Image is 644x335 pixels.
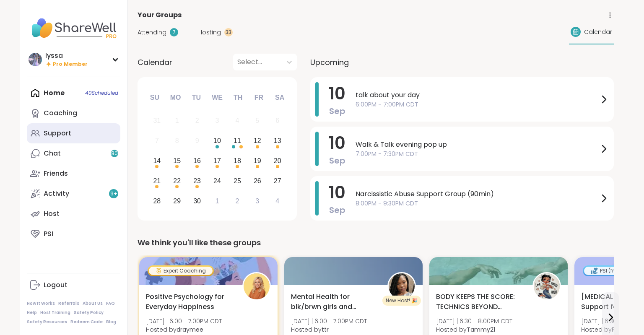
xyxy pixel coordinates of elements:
[40,310,70,316] a: Host Training
[229,192,247,210] div: Choose Thursday, October 2nd, 2025
[27,164,120,184] a: Friends
[291,325,367,334] span: Hosted by
[248,132,266,150] div: Choose Friday, September 12th, 2025
[274,175,281,187] div: 27
[213,175,221,187] div: 24
[145,88,164,107] div: Su
[329,181,345,204] span: 10
[193,195,201,207] div: 30
[584,267,628,275] div: PSI (free)
[224,28,233,36] div: 33
[329,105,345,117] span: Sep
[268,112,286,130] div: Not available Saturday, September 6th, 2025
[216,195,219,207] div: 1
[153,155,161,166] div: 14
[168,152,186,170] div: Choose Monday, September 15th, 2025
[229,88,247,107] div: Th
[148,112,166,130] div: Not available Sunday, August 31st, 2025
[254,175,261,187] div: 26
[44,280,68,290] div: Logout
[155,135,159,146] div: 7
[268,132,286,150] div: Choose Saturday, September 13th, 2025
[436,325,512,334] span: Hosted by
[356,150,599,158] span: 7:00PM - 7:30PM CDT
[356,90,599,100] span: talk about your day
[208,112,226,130] div: Not available Wednesday, September 3rd, 2025
[356,140,599,150] span: Walk & Talk evening pop up
[534,273,560,299] img: Tammy21
[329,204,345,216] span: Sep
[27,123,120,143] a: Support
[168,192,186,210] div: Choose Monday, September 29th, 2025
[249,88,268,107] div: Fr
[329,82,345,105] span: 10
[188,172,206,190] div: Choose Tuesday, September 23rd, 2025
[44,229,53,239] div: PSI
[153,195,161,207] div: 28
[70,319,103,325] a: Redeem Code
[44,109,77,118] div: Coaching
[208,132,226,150] div: Choose Wednesday, September 10th, 2025
[188,152,206,170] div: Choose Tuesday, September 16th, 2025
[229,152,247,170] div: Choose Thursday, September 18th, 2025
[356,189,599,199] span: Narcissistic Abuse Support Group (90min)
[234,175,241,187] div: 25
[234,135,241,146] div: 11
[248,192,266,210] div: Choose Friday, October 3rd, 2025
[310,57,349,68] span: Upcoming
[170,28,178,36] div: 7
[147,111,287,211] div: month 2025-09
[27,275,120,295] a: Logout
[138,28,166,37] span: Attending
[248,152,266,170] div: Choose Friday, September 19th, 2025
[27,224,120,244] a: PSI
[153,115,161,126] div: 31
[146,292,233,312] span: Positive Psychology for Everyday Happiness
[44,169,68,178] div: Friends
[148,132,166,150] div: Not available Sunday, September 7th, 2025
[255,115,259,126] div: 5
[148,172,166,190] div: Choose Sunday, September 21st, 2025
[188,112,206,130] div: Not available Tuesday, September 2nd, 2025
[44,149,61,158] div: Chat
[322,325,329,334] b: ttr
[110,190,117,197] span: 9 +
[148,192,166,210] div: Choose Sunday, September 28th, 2025
[175,135,179,146] div: 8
[329,155,345,166] span: Sep
[248,112,266,130] div: Not available Friday, September 5th, 2025
[235,115,239,126] div: 4
[27,13,120,43] img: ShareWell Nav Logo
[254,155,261,166] div: 19
[27,319,67,325] a: Safety Resources
[168,172,186,190] div: Choose Monday, September 22nd, 2025
[208,172,226,190] div: Choose Wednesday, September 24th, 2025
[208,152,226,170] div: Choose Wednesday, September 17th, 2025
[268,152,286,170] div: Choose Saturday, September 20th, 2025
[382,296,421,306] div: New Host! 🎉
[234,155,241,166] div: 18
[229,172,247,190] div: Choose Thursday, September 25th, 2025
[195,135,199,146] div: 9
[106,319,116,325] a: Blog
[53,61,88,68] span: Pro Member
[208,88,226,107] div: We
[436,292,523,312] span: BODY KEEPS THE SCORE: TECHNICS BEYOND TRAUMA
[216,115,219,126] div: 3
[356,199,599,208] span: 8:00PM - 9:30PM CDT
[268,192,286,210] div: Choose Saturday, October 4th, 2025
[193,155,201,166] div: 16
[244,273,270,299] img: draymee
[166,88,184,107] div: Mo
[168,112,186,130] div: Not available Monday, September 1st, 2025
[29,53,42,66] img: lyssa
[138,237,614,249] div: We think you'll like these groups
[138,57,172,68] span: Calendar
[329,131,345,155] span: 10
[274,155,281,166] div: 20
[248,172,266,190] div: Choose Friday, September 26th, 2025
[291,292,378,312] span: Mental Health for blk/brwn girls and women
[44,209,60,218] div: Host
[275,115,279,126] div: 6
[45,51,88,60] div: lyssa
